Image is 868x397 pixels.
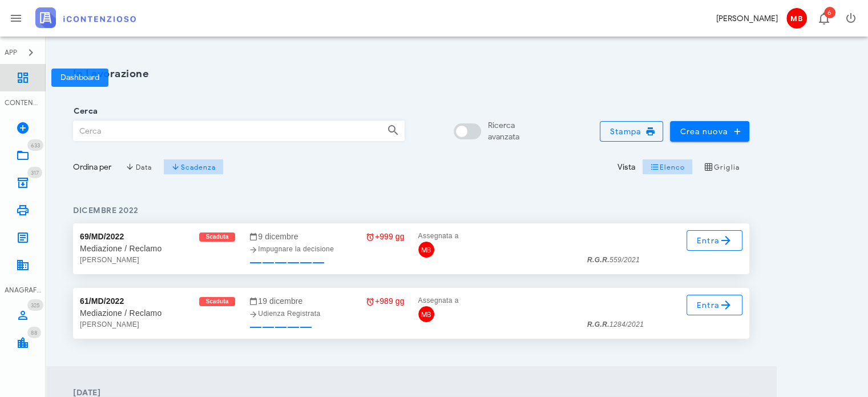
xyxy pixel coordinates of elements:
[679,126,740,137] span: Crea nuova
[73,161,111,173] div: Ordina per
[27,167,42,178] span: Distintivo
[642,159,692,175] button: Elenco
[80,307,235,319] div: Mediazione / Reclamo
[587,254,640,266] div: 559/2021
[824,7,835,18] span: Distintivo
[687,295,743,315] a: Entra
[418,306,434,322] span: MB
[206,232,229,242] span: Scaduta
[73,204,749,216] h4: dicembre 2022
[670,121,749,142] button: Crea nuova
[697,159,747,175] button: Griglia
[31,169,39,177] span: 317
[80,243,235,254] div: Mediazione / Reclamo
[696,298,733,312] span: Entra
[5,98,41,108] div: CONTENZIOSO
[366,230,405,243] div: +999 gg
[206,297,229,306] span: Scaduta
[171,162,216,171] span: Scadenza
[366,295,405,307] div: +989 gg
[418,230,574,242] div: Assegnata a
[73,66,749,82] h1: In Lavorazione
[704,162,740,171] span: Griglia
[609,126,654,137] span: Stampa
[782,5,810,32] button: MB
[249,243,404,255] div: Impugnare la decisione
[27,139,43,151] span: Distintivo
[786,8,807,29] span: MB
[418,295,574,306] div: Assegnata a
[80,254,235,266] div: [PERSON_NAME]
[5,285,41,295] div: ANAGRAFICA
[488,120,519,143] div: Ricerca avanzata
[249,295,404,307] div: 19 dicembre
[118,159,159,175] button: Data
[587,256,609,264] strong: R.G.R.
[249,308,404,319] div: Udienza Registrata
[600,121,664,142] button: Stampa
[31,302,40,309] span: 325
[716,13,778,25] div: [PERSON_NAME]
[70,106,98,117] label: Cerca
[810,5,837,32] button: Distintivo
[587,320,609,328] strong: R.G.R.
[696,234,733,247] span: Entra
[35,7,136,28] img: logo-text-2x.png
[249,230,404,243] div: 9 dicembre
[80,319,235,330] div: [PERSON_NAME]
[650,162,685,171] span: Elenco
[687,230,743,251] a: Entra
[80,230,124,243] div: 69/MD/2022
[587,319,644,330] div: 1284/2021
[418,242,434,258] span: MB
[31,142,40,149] span: 633
[27,299,43,311] span: Distintivo
[74,121,378,141] input: Cerca
[27,327,41,338] span: Distintivo
[617,161,635,173] div: Vista
[31,329,38,336] span: 88
[126,162,151,171] span: Data
[164,159,224,175] button: Scadenza
[80,295,124,307] div: 61/MD/2022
